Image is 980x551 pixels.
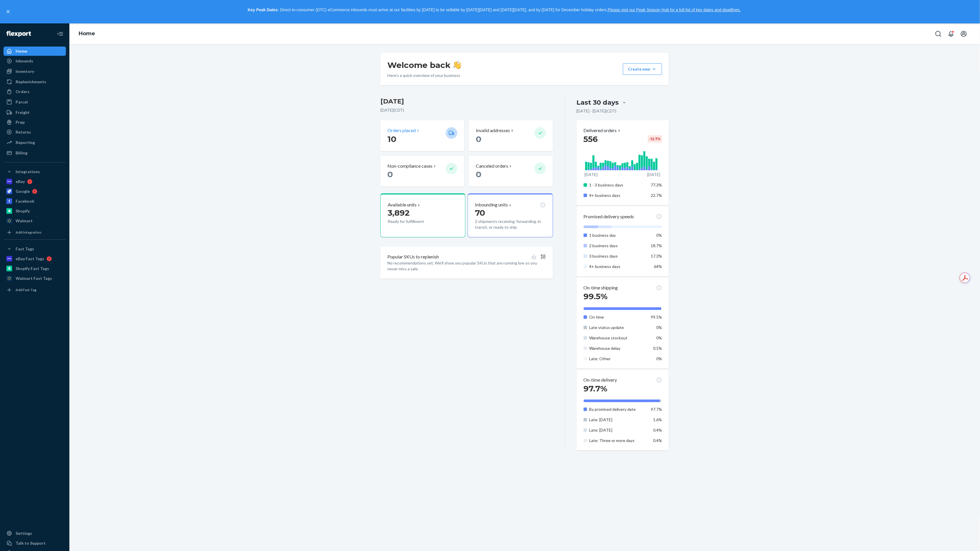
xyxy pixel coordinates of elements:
a: Home [79,30,95,37]
span: 556 [584,134,598,144]
button: Open notifications [945,28,957,40]
p: Ready for fulfillment [388,219,441,224]
a: Google [3,187,66,196]
span: 0% [656,335,662,340]
div: Inventory [16,69,34,74]
a: Replenishments [3,77,66,86]
p: By promised delivery date [589,406,646,412]
div: Talk to Support [16,540,46,546]
a: eBay [3,177,66,186]
div: Integrations [16,169,40,175]
div: Add Fast Tag [16,287,36,292]
a: Walmart Fast Tags [3,274,66,283]
a: Inbounds [3,56,66,66]
button: Open account menu [958,28,970,40]
div: Replenishments [16,79,46,85]
span: 0% [656,233,662,238]
button: Create new [623,63,662,75]
a: Shopify Fast Tags [3,264,66,273]
p: Inbounding units [475,201,508,208]
a: Shopify [3,206,66,216]
span: 0% [656,325,662,330]
span: 22.7% [651,193,662,198]
button: Orders placed 10 [380,120,464,151]
button: close, [5,9,11,14]
div: Walmart [16,218,33,224]
span: 99.5% [584,291,608,301]
p: No recommendations yet. We’ll show you popular SKUs that are running low so you never miss a sale. [387,260,546,272]
a: Home [3,47,66,56]
button: Non-compliance cases 0 [380,156,464,187]
a: Prep [3,118,66,127]
p: Available units [388,201,417,208]
p: On time [589,314,646,320]
span: 0% [656,356,662,361]
p: 4+ business days [589,264,646,269]
button: Integrations [3,167,66,176]
a: eBay Fast Tags [3,254,66,263]
div: Billing [16,150,27,156]
span: 1.6% [653,417,662,422]
button: Fast Tags [3,244,66,254]
p: 3 business days [589,253,646,259]
div: Returns [16,129,31,135]
a: Please visit our Peak Season Hub for a full list of key dates and deadlines. [608,8,741,12]
div: Parcel [16,99,28,105]
p: : Direct-to-consumer (DTC) eCommerce inbounds must arrive at our facilities by [DATE] to be sella... [14,5,975,15]
a: Returns [3,127,66,137]
a: Orders [3,87,66,96]
h3: [DATE] [380,97,553,106]
p: [DATE] - [DATE] ( CDT ) [577,108,617,114]
p: Warehouse stockout [589,335,646,341]
span: 17.3% [651,254,662,258]
p: Promised delivery speeds [584,213,634,220]
span: 3,892 [388,208,410,218]
button: Close Navigation [54,28,66,40]
p: 2 business days [589,243,646,249]
a: Walmart [3,216,66,225]
p: 2 shipments receiving, forwarding, in transit, or ready to ship [475,219,546,230]
p: 1 - 3 business days [589,182,646,188]
a: Billing [3,148,66,158]
a: Add Integration [3,228,66,237]
p: Late status update [589,325,646,330]
a: Facebook [3,197,66,206]
p: Orders placed [387,127,416,134]
img: Flexport logo [6,31,31,37]
div: Settings [16,530,32,536]
a: Reporting [3,138,66,147]
span: 77.3% [651,182,662,187]
a: Add Fast Tag [3,285,66,295]
p: Here’s a quick overview of your business [387,73,461,78]
img: hand-wave emoji [453,61,461,69]
span: 70 [475,208,485,218]
ol: breadcrumbs [74,25,100,42]
button: Delivered orders [584,127,622,134]
div: Inbounds [16,58,33,64]
div: Google [16,188,30,194]
a: Parcel [3,97,66,107]
span: 0 [476,134,481,144]
p: Popular SKUs to replenish [387,254,439,260]
button: Inbounding units702 shipments receiving, forwarding, in transit, or ready to ship [468,193,553,237]
p: On-time delivery [584,377,617,383]
div: Walmart Fast Tags [16,275,52,281]
a: Freight [3,108,66,117]
p: Warehouse delay [589,345,646,351]
a: Settings [3,529,66,538]
div: Shopify Fast Tags [16,266,49,271]
strong: Key Peak Dates [248,8,278,12]
div: Orders [16,89,29,95]
div: Reporting [16,140,35,145]
p: Late: Other [589,356,646,362]
div: Freight [16,110,30,115]
span: 97.7% [584,384,608,393]
a: Inventory [3,67,66,76]
div: eBay Fast Tags [16,256,44,262]
div: Fast Tags [16,246,34,252]
p: [DATE] [585,172,598,177]
div: Last 30 days [577,98,619,107]
p: 1 business day [589,232,646,238]
span: 0.4% [653,438,662,443]
div: Home [16,48,27,54]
